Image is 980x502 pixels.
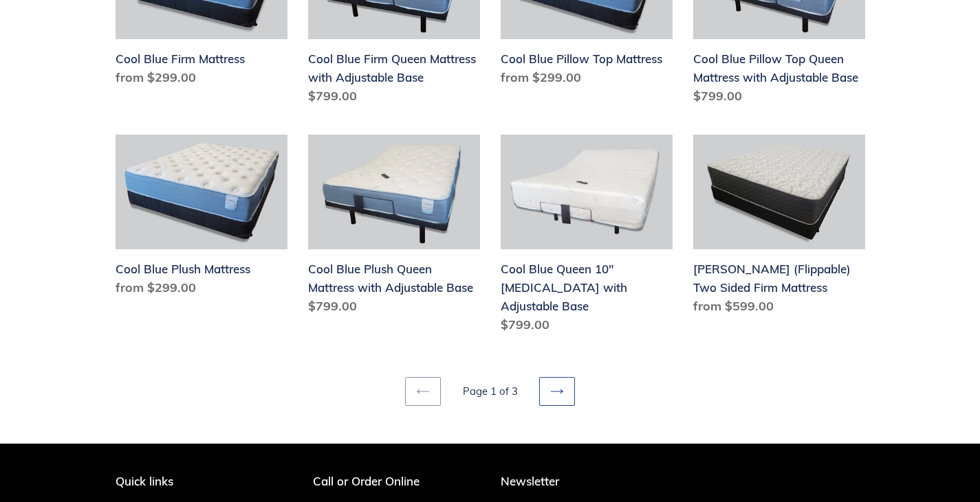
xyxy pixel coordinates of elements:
[116,475,257,488] p: Quick links
[501,135,673,339] a: Cool Blue Queen 10" Memory Foam with Adjustable Base
[501,475,865,488] p: Newsletter
[693,135,865,321] a: Del Ray (Flippable) Two Sided Firm Mattress
[116,135,287,302] a: Cool Blue Plush Mattress
[313,475,480,488] p: Call or Order Online
[308,135,480,321] a: Cool Blue Plush Queen Mattress with Adjustable Base
[444,384,536,400] li: Page 1 of 3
